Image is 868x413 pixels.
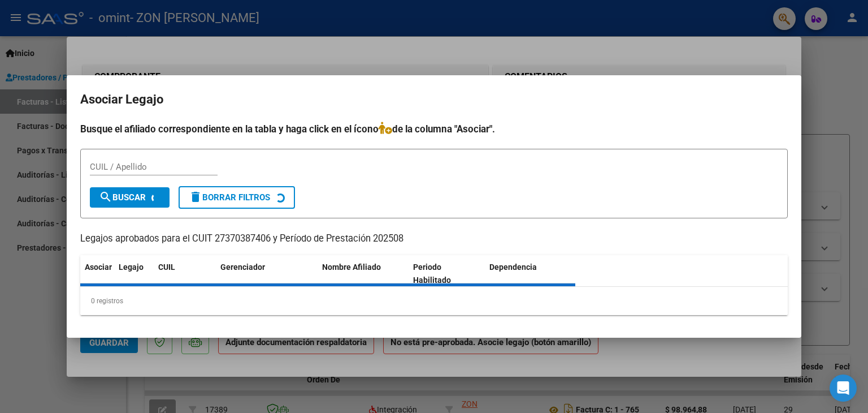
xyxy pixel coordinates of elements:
[119,263,144,272] span: Legajo
[409,255,485,292] datatable-header-cell: Periodo Habilitado
[80,287,788,315] div: 0 registros
[85,263,112,272] span: Asociar
[189,190,202,204] mat-icon: delete
[830,375,857,402] div: Open Intercom Messenger
[90,187,170,208] button: Buscar
[114,255,154,292] datatable-header-cell: Legajo
[80,232,788,246] p: Legajos aprobados para el CUIT 27370387406 y Período de Prestación 202508
[179,186,295,209] button: Borrar Filtros
[489,263,537,272] span: Dependencia
[318,255,409,292] datatable-header-cell: Nombre Afiliado
[216,255,318,292] datatable-header-cell: Gerenciador
[220,263,265,272] span: Gerenciador
[413,263,451,285] span: Periodo Habilitado
[80,89,788,110] h2: Asociar Legajo
[99,192,146,203] span: Buscar
[485,255,576,292] datatable-header-cell: Dependencia
[99,190,112,204] mat-icon: search
[80,122,788,136] h4: Busque el afiliado correspondiente en la tabla y haga click en el ícono de la columna "Asociar".
[154,255,216,292] datatable-header-cell: CUIL
[158,263,175,272] span: CUIL
[322,263,381,272] span: Nombre Afiliado
[189,192,270,203] span: Borrar Filtros
[80,255,114,292] datatable-header-cell: Asociar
